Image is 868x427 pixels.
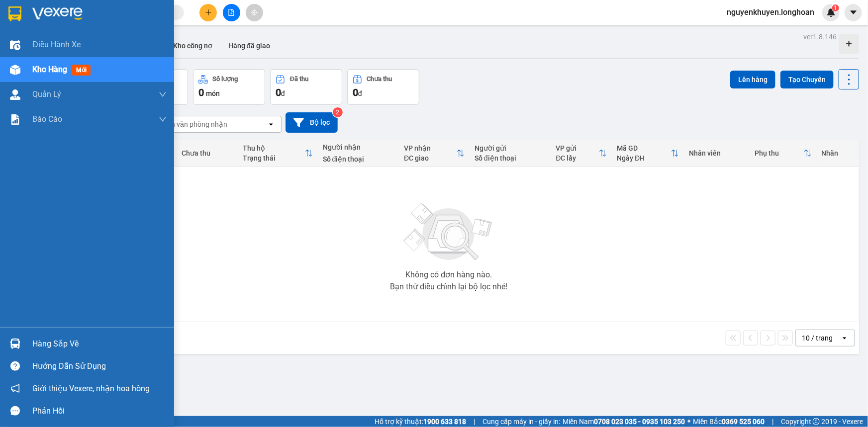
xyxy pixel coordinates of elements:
[276,86,281,98] span: 0
[10,361,20,371] span: question-circle
[323,155,394,163] div: Số điện thoại
[10,406,20,416] span: message
[238,140,318,167] th: Toggle SortBy
[165,34,220,58] button: Kho công nợ
[323,143,394,151] div: Người nhận
[286,112,338,133] button: Bộ lọc
[390,283,507,291] div: Bạn thử điều chỉnh lại bộ lọc nhé!
[375,416,466,427] span: Hỗ trợ kỹ thuật:
[841,334,849,342] svg: open
[832,4,839,11] sup: 1
[270,69,342,105] button: Đã thu0đ
[32,404,167,419] div: Phản hồi
[32,382,150,395] span: Giới thiệu Vexere, nhận hoa hồng
[617,154,671,162] div: Ngày ĐH
[399,140,470,167] th: Toggle SortBy
[730,71,775,88] button: Lên hàng
[223,4,240,21] button: file-add
[594,418,685,426] strong: 0708 023 035 - 0935 103 250
[780,71,834,88] button: Tạo Chuyến
[199,4,217,21] button: plus
[367,76,392,83] div: Chưa thu
[772,416,773,427] span: |
[347,69,419,105] button: Chưa thu0đ
[849,8,858,17] span: caret-down
[32,359,167,374] div: Hướng dẫn sử dụng
[612,140,684,167] th: Toggle SortBy
[617,144,671,152] div: Mã GD
[405,271,492,279] div: Không có đơn hàng nào.
[32,65,67,74] span: Kho hàng
[474,416,475,427] span: |
[693,416,765,427] span: Miền Bắc
[32,88,61,100] span: Quản Lý
[475,144,546,152] div: Người gửi
[556,154,599,162] div: ĐC lấy
[404,154,457,162] div: ĐC giao
[399,197,498,267] img: svg+xml;base64,PHN2ZyBjbGFzcz0ibGlzdC1wbHVnX19zdmciIHhtbG5zPSJodHRwOi8vd3d3LnczLm9yZy8yMDAwL3N2Zy...
[839,34,859,54] div: Tạo kho hàng mới
[72,65,91,76] span: mới
[290,76,308,83] div: Đã thu
[482,416,560,427] span: Cung cấp máy in - giấy in:
[243,154,305,162] div: Trạng thái
[423,418,466,426] strong: 1900 633 818
[213,76,238,83] div: Số lượng
[813,418,820,425] span: copyright
[159,119,227,129] div: Chọn văn phòng nhận
[822,149,854,157] div: Nhãn
[845,4,862,21] button: caret-down
[8,6,21,21] img: logo-vxr
[358,89,362,97] span: đ
[32,337,167,351] div: Hàng sắp về
[333,107,343,117] sup: 2
[475,154,546,162] div: Số điện thoại
[246,4,263,21] button: aim
[198,86,204,98] span: 0
[251,9,258,16] span: aim
[827,8,836,17] img: icon-new-feature
[182,149,233,157] div: Chưa thu
[563,416,685,427] span: Miền Nam
[353,86,358,98] span: 0
[267,120,275,128] svg: open
[32,113,62,125] span: Báo cáo
[10,339,20,349] img: warehouse-icon
[719,6,822,18] span: nguyenkhuyen.longhoan
[281,89,285,97] span: đ
[10,114,20,125] img: solution-icon
[10,89,20,100] img: warehouse-icon
[10,65,20,75] img: warehouse-icon
[551,140,612,167] th: Toggle SortBy
[10,40,20,50] img: warehouse-icon
[228,9,235,16] span: file-add
[10,384,20,393] span: notification
[243,144,305,152] div: Thu hộ
[755,149,804,157] div: Phụ thu
[32,38,81,51] span: Điều hành xe
[556,144,599,152] div: VP gửi
[193,69,265,105] button: Số lượng0món
[206,89,220,97] span: món
[689,149,745,157] div: Nhân viên
[220,34,278,58] button: Hàng đã giao
[722,418,765,426] strong: 0369 525 060
[159,90,167,98] span: down
[803,31,837,42] div: ver 1.8.146
[834,4,837,11] span: 1
[802,333,833,343] div: 10 / trang
[205,9,212,16] span: plus
[687,420,690,424] span: ⚪️
[159,115,167,123] span: down
[404,144,457,152] div: VP nhận
[750,140,817,167] th: Toggle SortBy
